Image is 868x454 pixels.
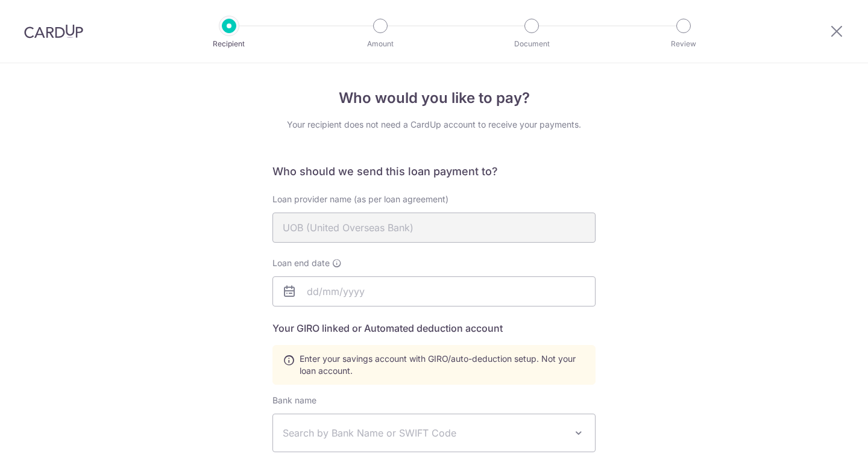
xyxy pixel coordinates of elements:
p: Document [487,38,576,50]
span: Loan provider name (as per loan agreement) [272,194,448,204]
h4: Who would you like to pay? [272,87,596,109]
p: Amount [336,38,425,50]
input: dd/mm/yyyy [272,276,596,306]
img: CardUp [24,24,83,39]
label: Loan end date [272,257,342,269]
div: Your recipient does not need a CardUp account to receive your payments. [272,119,596,131]
h5: Your GIRO linked or Automated deduction account [272,321,596,335]
span: Search by Bank Name or SWIFT Code [283,426,566,440]
p: Recipient [184,38,274,50]
h6: Who should we send this loan payment to? [272,164,596,179]
p: Review [639,38,728,50]
span: Enter your savings account with GIRO/auto-deduction setup. Not your loan account. [300,353,585,377]
input: As stated in loan agreement [272,213,596,243]
label: Bank name [272,394,316,406]
iframe: Opens a widget where you can find more information [790,418,856,448]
